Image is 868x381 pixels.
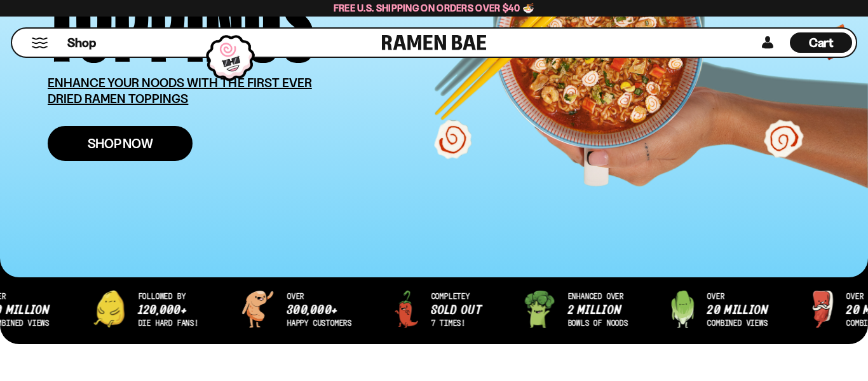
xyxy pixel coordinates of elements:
a: Shop Now [48,126,193,161]
span: Shop [67,34,96,52]
span: Free U.S. Shipping on Orders over $40 🍜 [334,2,535,14]
u: ENHANCE YOUR NOODS WITH THE FIRST EVER DRIED RAMEN TOPPINGS [48,75,312,106]
div: Cart [790,29,852,57]
span: Cart [809,35,834,50]
span: Shop Now [88,137,153,150]
button: Mobile Menu Trigger [31,38,48,48]
a: Shop [67,32,96,53]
